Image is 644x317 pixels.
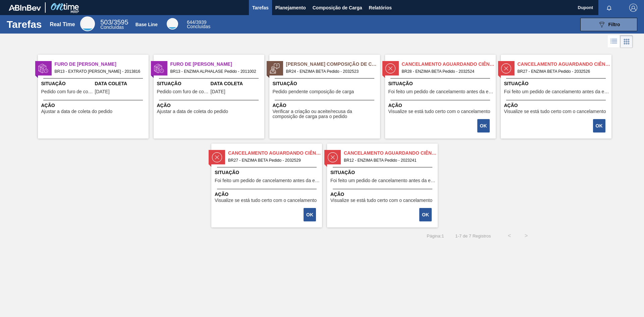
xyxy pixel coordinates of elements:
span: Ação [504,102,610,109]
div: Base Line [136,22,158,27]
span: Visualize se está tudo certo com o cancelamento [330,198,432,203]
span: / 3939 [187,19,206,25]
button: OK [477,119,490,133]
span: Concluídas [100,24,124,30]
div: Completar tarefa: 30114274 [478,118,490,133]
div: Completar tarefa: 30114276 [304,207,317,222]
span: Data Coleta [211,80,263,87]
button: Notificações [598,3,620,12]
img: status [212,152,222,162]
img: status [385,63,395,73]
span: Ação [157,102,263,109]
span: Situação [504,80,610,87]
span: 15/09/2025 [211,89,225,94]
span: BR13 - EXTRATO DE ALECRIM Pedido - 2013816 [55,68,143,75]
span: BR12 - ENZIMA BETA Pedido - 2023241 [344,157,432,164]
span: Situação [388,80,494,87]
span: Cancelamento aguardando ciência [402,61,496,68]
span: 25/08/2025 [95,89,110,94]
button: < [501,227,518,244]
span: Cancelamento aguardando ciência [518,61,611,68]
button: Filtro [580,18,637,31]
span: Situação [41,80,93,87]
span: Pedido pendente composição de carga [273,89,354,94]
span: Ajustar a data de coleta do pedido [41,109,113,114]
div: Real Time [100,19,128,30]
img: status [154,63,164,73]
span: Foi feito um pedido de cancelamento antes da etapa de aguardando faturamento [504,89,610,94]
div: Completar tarefa: 30114275 [594,118,606,133]
span: Situação [157,80,209,87]
span: Data Coleta [95,80,147,87]
span: BR27 - ENZIMA BETA Pedido - 2032526 [518,68,606,75]
span: Tarefas [252,4,269,12]
div: Real Time [50,21,75,28]
span: Foi feito um pedido de cancelamento antes da etapa de aguardando faturamento [215,178,320,183]
span: BR28 - ENZIMA BETA Pedido - 2032524 [402,68,490,75]
span: Verificar a criação ou aceite/recusa da composição de carga para o pedido [273,109,378,119]
span: Página : 1 [427,233,444,239]
span: 503 [100,18,111,26]
span: Cancelamento aguardando ciência [344,150,438,157]
span: Visualize se está tudo certo com o cancelamento [215,198,317,203]
span: Visualize se está tudo certo com o cancelamento [388,109,490,114]
img: Logout [629,4,637,12]
span: Furo de Coleta [55,61,149,68]
span: Ação [273,102,378,109]
span: Situação [330,169,436,176]
span: Relatórios [369,4,392,12]
h1: Tarefas [7,20,42,28]
span: BR27 - ENZIMA BETA Pedido - 2032529 [228,157,317,164]
button: OK [304,208,316,221]
span: Ação [41,102,147,109]
span: / 3595 [100,18,128,26]
div: Visão em Lista [608,35,620,48]
span: Ação [215,191,320,198]
span: Pedido Aguardando Composição de Carga [286,61,380,68]
div: Completar tarefa: 30114305 [420,207,432,222]
span: BR24 - ENZIMA BETA Pedido - 2032523 [286,68,375,75]
span: Foi feito um pedido de cancelamento antes da etapa de aguardando faturamento [388,89,494,94]
div: Visão em Cards [620,35,633,48]
span: 1 - 7 de 7 Registros [454,233,491,239]
img: status [270,63,280,73]
div: Real Time [80,16,95,31]
div: Base Line [187,20,210,29]
span: 644 [187,19,195,25]
img: status [38,63,48,73]
span: Foi feito um pedido de cancelamento antes da etapa de aguardando faturamento [330,178,436,183]
button: OK [419,208,432,221]
img: TNhmsLtSVTkK8tSr43FrP2fwEKptu5GPRR3wAAAABJRU5ErkJggg== [9,5,41,11]
span: Composição de Carga [313,4,362,12]
span: Situação [273,80,378,87]
span: Ação [388,102,494,109]
span: Furo de Coleta [170,61,264,68]
span: Pedido com furo de coleta [157,89,209,94]
img: status [501,63,511,73]
span: Pedido com furo de coleta [41,89,93,94]
span: Visualize se está tudo certo com o cancelamento [504,109,606,114]
button: > [518,227,535,244]
span: Planejamento [275,4,306,12]
span: Situação [215,169,320,176]
span: Concluídas [187,24,210,29]
button: OK [593,119,605,133]
span: Ajustar a data de coleta do pedido [157,109,228,114]
span: Filtro [608,22,620,27]
img: status [328,152,338,162]
span: Cancelamento aguardando ciência [228,150,322,157]
div: Base Line [167,18,178,30]
span: Ação [330,191,436,198]
span: BR13 - ENZIMA ALPHALASE Pedido - 2011002 [170,68,259,75]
